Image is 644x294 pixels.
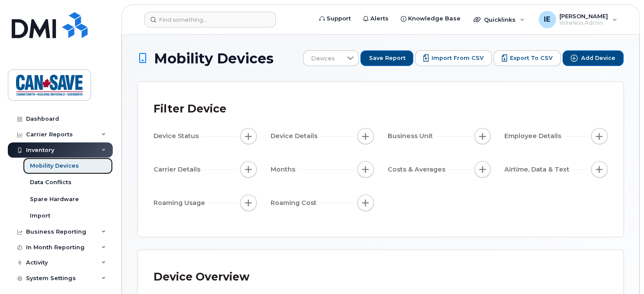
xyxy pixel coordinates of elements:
span: Employee Details [504,132,564,141]
button: Save Report [360,50,413,66]
span: Save Report [369,54,405,62]
span: Import from CSV [432,54,484,62]
button: Export to CSV [494,50,561,66]
div: Filter Device [154,98,226,120]
span: Device Status [154,132,201,141]
span: Costs & Averages [388,165,448,174]
span: Roaming Usage [154,198,208,208]
span: Business Unit [388,132,435,141]
span: Mobility Devices [154,51,274,66]
span: Device Details [271,132,320,141]
span: Devices [304,51,342,66]
button: Import from CSV [415,50,492,66]
span: Add Device [581,54,615,62]
div: Device Overview [154,266,249,288]
button: Add Device [562,50,624,66]
span: Months [271,165,298,174]
span: Airtime, Data & Text [504,165,572,174]
span: Export to CSV [510,54,552,62]
span: Carrier Details [154,165,203,174]
span: Roaming Cost [271,198,319,208]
